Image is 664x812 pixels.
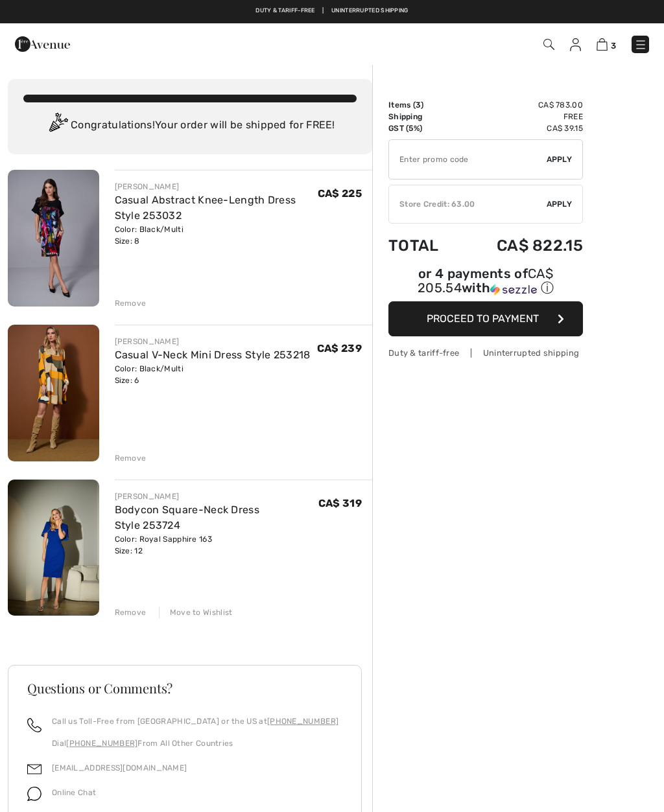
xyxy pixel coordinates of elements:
td: Total [388,224,460,268]
span: Apply [547,154,573,165]
img: Congratulation2.svg [45,113,71,139]
img: chat [27,787,41,801]
img: Bodycon Square-Neck Dress Style 253724 [8,480,99,616]
div: Remove [115,607,147,618]
span: CA$ 225 [318,187,362,200]
a: 1ère Avenue [15,37,70,49]
span: CA$ 319 [318,497,362,509]
img: 1ère Avenue [15,31,70,57]
div: [PERSON_NAME] [115,491,318,502]
a: [EMAIL_ADDRESS][DOMAIN_NAME] [52,763,187,772]
p: Dial From All Other Countries [52,737,338,749]
img: Casual Abstract Knee-Length Dress Style 253032 [8,170,99,307]
input: Promo code [389,140,547,179]
td: GST (5%) [388,122,460,134]
img: Casual V-Neck Mini Dress Style 253218 [8,325,99,461]
a: 3 [597,36,616,52]
span: CA$ 205.54 [418,266,553,296]
td: CA$ 783.00 [460,99,583,111]
button: Proceed to Payment [388,301,583,336]
a: Casual V-Neck Mini Dress Style 253218 [115,349,311,361]
a: [PHONE_NUMBER] [66,739,137,748]
span: Apply [547,198,573,210]
img: Search [543,39,554,50]
img: Sezzle [490,284,537,296]
span: Online Chat [52,788,96,797]
img: call [27,718,41,732]
td: CA$ 39.15 [460,122,583,134]
span: 3 [416,100,421,110]
div: [PERSON_NAME] [115,181,318,192]
div: Color: Black/Multi Size: 6 [115,363,311,386]
div: Color: Royal Sapphire 163 Size: 12 [115,533,318,557]
span: Proceed to Payment [427,312,539,325]
div: Duty & tariff-free | Uninterrupted shipping [388,347,583,359]
div: Store Credit: 63.00 [389,198,547,210]
td: Free [460,111,583,122]
a: Casual Abstract Knee-Length Dress Style 253032 [115,194,296,222]
img: Menu [634,38,647,51]
span: CA$ 239 [317,342,362,354]
a: [PHONE_NUMBER] [267,717,338,726]
p: Call us Toll-Free from [GEOGRAPHIC_DATA] or the US at [52,715,338,727]
div: Remove [115,297,147,309]
h3: Questions or Comments? [27,682,342,695]
div: Move to Wishlist [159,607,233,618]
td: Shipping [388,111,460,122]
div: [PERSON_NAME] [115,336,311,347]
div: Congratulations! Your order will be shipped for FREE! [23,113,357,139]
td: CA$ 822.15 [460,224,583,268]
div: or 4 payments ofCA$ 205.54withSezzle Click to learn more about Sezzle [388,268,583,301]
div: Remove [115,452,147,464]
span: 3 [611,41,616,51]
img: email [27,762,41,776]
div: Color: Black/Multi Size: 8 [115,224,318,247]
div: or 4 payments of with [388,268,583,297]
img: Shopping Bag [597,38,608,51]
a: Bodycon Square-Neck Dress Style 253724 [115,504,260,531]
img: My Info [570,38,581,51]
td: Items ( ) [388,99,460,111]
